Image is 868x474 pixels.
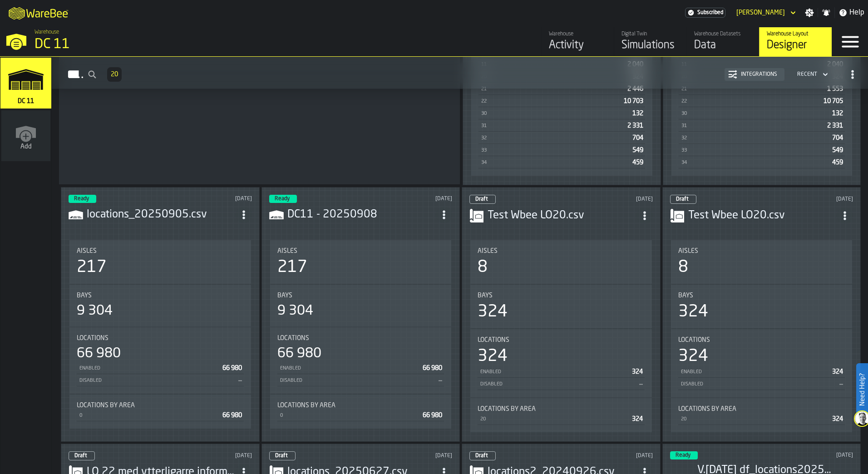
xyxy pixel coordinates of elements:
[480,148,629,153] div: 33
[733,7,798,18] div: DropdownMenuValue-Ahmo Smajlovic
[478,405,536,413] span: Locations by Area
[277,409,444,421] div: StatList-item-0
[238,377,242,384] span: —
[74,453,87,459] span: Draft
[849,7,864,18] span: Help
[671,398,853,432] div: stat-Locations by Area
[279,365,419,371] div: Enabled
[470,329,652,397] div: stat-Locations
[175,196,252,202] div: Updated: 2025-09-09, 07:36:03 Created: 2025-09-09, 07:27:13
[671,31,853,176] div: stat-Locations by Area
[77,292,92,299] span: Bays
[277,402,444,409] div: Title
[676,453,690,458] span: Ready
[678,413,845,425] div: StatList-item-20
[775,196,853,202] div: Updated: 2025-09-04, 13:31:05 Created: 2025-09-04, 12:44:32
[277,292,292,299] span: Bays
[678,365,845,378] div: StatList-item-Enabled
[627,86,643,92] span: 2 446
[269,451,296,460] div: status-0 2
[69,238,252,430] section: card-LayoutDashboardCard
[222,412,242,419] span: 66 980
[839,381,843,387] span: —
[621,38,679,53] div: Simulations
[77,247,244,255] div: Title
[678,347,708,365] div: 324
[478,336,645,344] div: Title
[277,335,444,342] div: Title
[261,187,460,442] div: ItemListCard-DashboardItemContainer
[35,36,280,53] div: DC 11
[832,27,868,56] label: button-toggle-Menu
[77,362,244,374] div: StatList-item-Enabled
[478,303,508,321] div: 324
[832,147,843,153] span: 549
[681,148,829,153] div: 33
[279,378,435,384] div: Disabled
[662,187,861,442] div: ItemListCard-DashboardItemContainer
[725,68,784,81] button: button-Integrations
[670,451,698,459] div: status-3 2
[478,413,645,425] div: StatList-item-20
[469,238,653,434] section: card-LayoutDashboardCard
[77,292,244,299] div: Title
[678,378,845,390] div: StatList-item-Disabled
[277,247,297,255] span: Aisles
[470,285,652,328] div: stat-Bays
[69,285,251,326] div: stat-Bays
[671,329,853,397] div: stat-Locations
[423,412,442,419] span: 66 980
[679,119,845,132] div: StatList-item-31
[480,99,620,104] div: 22
[824,98,843,104] span: 10 705
[480,135,629,141] div: 32
[632,110,643,117] span: 132
[827,86,843,92] span: 1 553
[632,369,643,375] span: 324
[439,377,442,384] span: —
[478,258,488,276] div: 8
[277,335,309,342] span: Locations
[680,369,829,375] div: Enabled
[632,135,643,141] span: 704
[678,405,845,413] div: Title
[74,196,89,202] span: Ready
[462,187,661,442] div: ItemListCard-DashboardItemContainer
[678,247,845,255] div: Title
[277,292,444,299] div: Title
[478,119,645,132] div: StatList-item-31
[77,335,244,342] div: Title
[87,207,236,222] div: locations_20250905.csv
[681,123,824,129] div: 31
[79,413,219,419] div: 0
[478,292,493,299] span: Bays
[79,365,219,371] div: Enabled
[111,71,118,78] span: 20
[678,336,710,344] span: Locations
[469,451,496,460] div: status-0 2
[680,416,829,422] div: 20
[475,197,488,202] span: Draft
[678,303,708,321] div: 324
[480,111,629,117] div: 30
[797,71,817,78] div: DropdownMenuValue-4
[632,416,643,422] span: 324
[269,195,297,203] div: status-3 2
[776,452,853,459] div: Updated: 2025-05-30, 08:30:59 Created: 2025-05-30, 08:29:05
[627,123,643,129] span: 2 331
[832,416,843,422] span: 324
[679,107,845,119] div: StatList-item-30
[77,346,121,362] div: 66 980
[77,258,107,276] div: 217
[478,156,645,168] div: StatList-item-34
[270,327,452,394] div: stat-Locations
[681,99,820,104] div: 22
[375,453,452,459] div: Updated: 2025-09-02, 14:21:24 Created: 2025-06-27, 12:34:24
[488,208,636,223] div: Test Wbee LO20.csv
[478,144,645,156] div: StatList-item-33
[478,378,645,390] div: StatList-item-Disabled
[575,453,653,459] div: Updated: 2025-09-01, 08:39:03 Created: 2025-02-21, 13:22:02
